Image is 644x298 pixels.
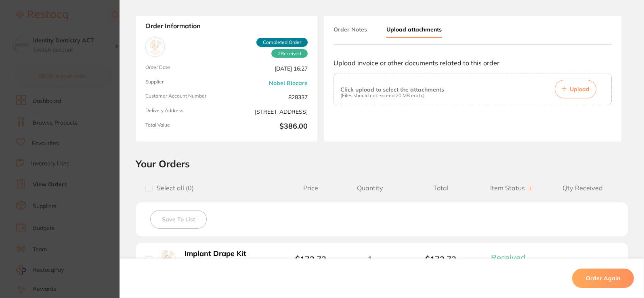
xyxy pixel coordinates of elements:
[230,108,308,116] span: [STREET_ADDRESS]
[256,38,308,47] span: Completed Order
[295,254,326,264] b: $172.73
[334,184,405,192] span: Quantity
[145,79,223,87] span: Supplier
[145,22,308,31] strong: Order Information
[489,252,535,263] button: Received
[405,184,476,192] span: Total
[153,184,194,192] span: Select all ( 0 )
[547,184,618,192] span: Qty Received
[340,93,444,98] p: (Files should not exceed 20 MB each.)
[145,108,223,116] span: Delivery Address
[159,250,176,267] img: Implant Drape Kit
[182,249,259,269] button: Implant Drape Kit Product Code: 72460
[271,49,308,58] span: Received
[476,184,548,192] span: Item Status
[572,269,634,288] button: Order Again
[570,85,589,93] span: Upload
[230,122,308,132] b: $386.00
[145,65,223,73] span: Order Date
[269,80,308,86] a: Nobel Biocare
[185,250,246,258] b: Implant Drape Kit
[334,59,612,67] p: Upload invoice or other documents related to this order
[386,22,442,38] button: Upload attachments
[147,40,163,55] img: Nobel Biocare
[230,93,308,101] span: 828337
[230,65,308,73] span: [DATE] 16:27
[145,93,223,101] span: Customer Account Number
[340,86,444,93] p: Click upload to select the attachments
[150,210,207,229] button: Save To List
[287,184,334,192] span: Price
[145,122,223,132] span: Total Value
[405,254,476,264] b: $172.73
[491,252,525,263] span: Received
[334,22,367,37] button: Order Notes
[136,158,628,170] h2: Your Orders
[367,254,372,264] span: 1
[555,80,596,98] button: Upload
